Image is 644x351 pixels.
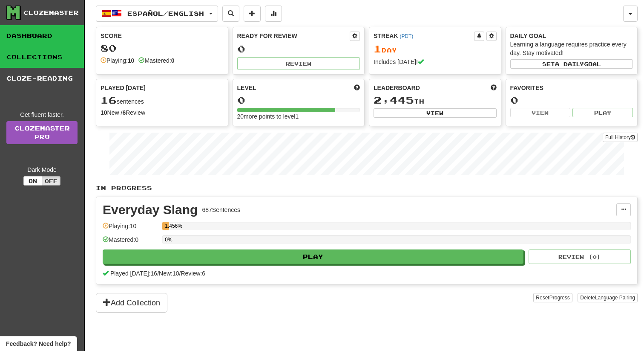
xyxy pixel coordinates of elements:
div: Score [101,32,224,40]
span: Español / English [127,10,204,17]
span: Played [DATE]: 16 [110,270,157,277]
button: Full History [603,133,638,142]
button: Español/English [96,6,218,22]
div: Favorites [510,84,633,92]
span: a daily [555,61,584,67]
div: Dark Mode [6,165,78,174]
button: Play [103,249,523,264]
button: Play [572,108,633,117]
button: DeleteLanguage Pairing [578,293,638,302]
span: / [157,270,159,277]
strong: 6 [122,109,126,116]
button: Add sentence to collection [244,6,261,22]
div: 0 [510,95,633,105]
div: Ready for Review [237,32,350,40]
button: Seta dailygoal [510,59,633,69]
div: Everyday Slang [103,203,198,216]
button: Review [237,57,360,70]
span: Progress [549,295,570,301]
span: / [179,270,181,277]
span: 1 [374,43,382,55]
span: Language Pairing [595,295,635,301]
button: Review (0) [529,249,631,264]
span: Leaderboard [374,84,420,92]
div: 80 [101,43,224,53]
div: Streak [374,32,474,40]
div: 0 [237,95,360,105]
strong: 0 [171,57,175,64]
div: 687 Sentences [202,206,240,214]
button: ResetProgress [533,293,572,302]
button: View [374,108,497,118]
div: 0 [237,44,360,54]
button: More stats [265,6,282,22]
div: Daily Goal [510,32,633,40]
p: In Progress [96,184,638,192]
div: sentences [101,95,224,106]
a: ClozemasterPro [6,121,78,144]
div: th [374,95,497,106]
span: This week in points, UTC [491,84,497,92]
span: 2,445 [374,94,414,106]
div: Playing: 10 [103,222,158,236]
button: Add Collection [96,293,167,313]
span: Open feedback widget [6,339,71,348]
div: Day [374,44,497,55]
button: Search sentences [222,6,239,22]
div: Mastered: [138,56,174,65]
span: 16 [101,94,117,106]
strong: 10 [128,57,135,64]
strong: 10 [101,109,107,116]
div: 20 more points to level 1 [237,112,360,121]
div: Learning a language requires practice every day. Stay motivated! [510,40,633,57]
button: View [510,108,571,117]
span: Score more points to level up [354,84,360,92]
span: Played [DATE] [101,84,146,92]
span: New: 10 [159,270,179,277]
div: Playing: [101,56,134,65]
button: On [23,176,42,186]
span: Level [237,84,256,92]
button: Off [42,176,60,186]
div: Mastered: 0 [103,235,158,249]
div: Get fluent faster. [6,110,78,119]
div: New / Review [101,108,224,117]
div: 1.456% [165,222,169,230]
span: Review: 6 [181,270,205,277]
a: (PDT) [400,33,413,39]
div: Includes [DATE]! [374,58,497,66]
div: Clozemaster [23,9,79,17]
